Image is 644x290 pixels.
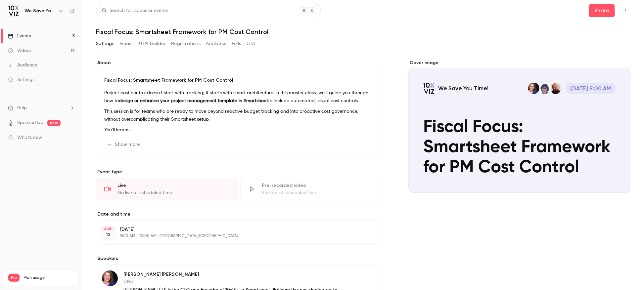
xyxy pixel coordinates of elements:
[96,28,631,36] h1: Fiscal Focus: Smartsheet Framework for PM Cost Control
[262,182,374,189] div: Pre-recorded video
[262,189,374,196] div: Stream at scheduled time
[102,227,114,231] div: AUG
[96,255,382,262] label: Speakers
[408,60,631,66] label: Cover image
[104,89,374,105] p: Project cost control doesn’t start with tracking; it starts with smart architecture. In this mast...
[96,169,382,175] p: Event type
[104,126,374,134] p: You'll learn:
[120,233,347,239] p: 9:00 AM - 10:00 AM, [GEOGRAPHIC_DATA]/[GEOGRAPHIC_DATA]
[17,134,42,141] span: What's new
[119,38,133,49] button: Emails
[96,38,114,49] button: Settings
[206,38,226,49] button: Analytics
[24,8,56,14] h6: We Save You Time!
[104,77,374,84] p: Fiscal Focus: Smartsheet Framework for PM Cost Control
[240,178,382,200] div: Pre-recorded videoStream at scheduled time
[96,60,382,66] label: About
[120,226,347,233] p: [DATE]
[8,47,31,54] div: Videos
[8,76,34,83] div: Settings
[67,135,75,141] iframe: Noticeable Trigger
[123,271,339,278] p: [PERSON_NAME] [PERSON_NAME]
[232,38,241,49] button: Polls
[96,178,238,200] div: LiveGo live at scheduled time
[106,231,111,238] p: 12
[123,278,339,285] p: CEO
[96,211,382,218] label: Date and time
[117,182,229,189] div: Live
[104,107,374,123] p: This session is for teams who are ready to move beyond reactive budget tracking and into proactiv...
[8,33,31,39] div: Events
[104,139,144,150] button: Show more
[119,99,268,103] strong: design or enhance your project management template in Smartsheet
[117,189,229,196] div: Go live at scheduled time
[408,60,631,193] section: Cover image
[8,104,75,111] li: help-dropdown-opener
[102,270,118,286] img: Jennifer Jones
[171,38,201,49] button: Registrations
[47,120,61,126] span: new
[102,7,168,14] div: Search for videos or events
[8,6,19,16] img: We Save You Time!
[247,38,255,49] button: CTA
[589,4,615,17] button: Share
[8,274,20,282] span: Pro
[139,38,166,49] button: UTM builder
[8,62,37,68] div: Audience
[17,119,43,126] a: SpeakerHub
[17,104,27,111] span: Help
[23,275,74,280] span: Plan usage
